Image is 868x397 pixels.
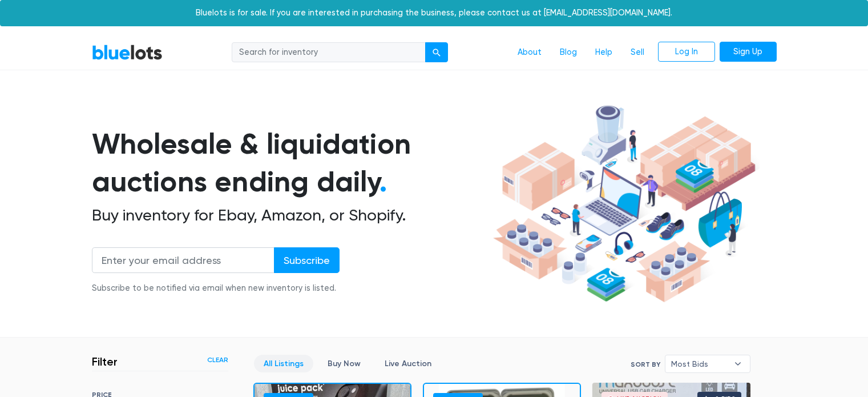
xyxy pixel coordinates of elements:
[631,359,660,370] label: Sort By
[254,355,313,372] a: All Listings
[621,42,653,63] a: Sell
[380,165,387,199] span: .
[586,42,621,63] a: Help
[375,355,441,372] a: Live Auction
[92,247,274,273] input: Enter your email address
[726,355,750,372] b: ▾
[92,282,340,295] div: Subscribe to be notified via email when new inventory is listed.
[92,125,489,201] h1: Wholesale & liquidation auctions ending daily
[318,355,370,372] a: Buy Now
[92,206,489,225] h2: Buy inventory for Ebay, Amazon, or Shopify.
[508,42,551,63] a: About
[671,355,728,372] span: Most Bids
[274,247,340,273] input: Subscribe
[232,42,426,63] input: Search for inventory
[92,355,118,368] h3: Filter
[207,355,228,365] a: Clear
[92,44,163,61] a: BlueLots
[551,42,586,63] a: Blog
[489,100,760,308] img: hero-ee84e7d0318cb26816c560f6b4441b76977f77a177738b4e94f68c95b2b83dbb.png
[720,42,777,62] a: Sign Up
[658,42,715,62] a: Log In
